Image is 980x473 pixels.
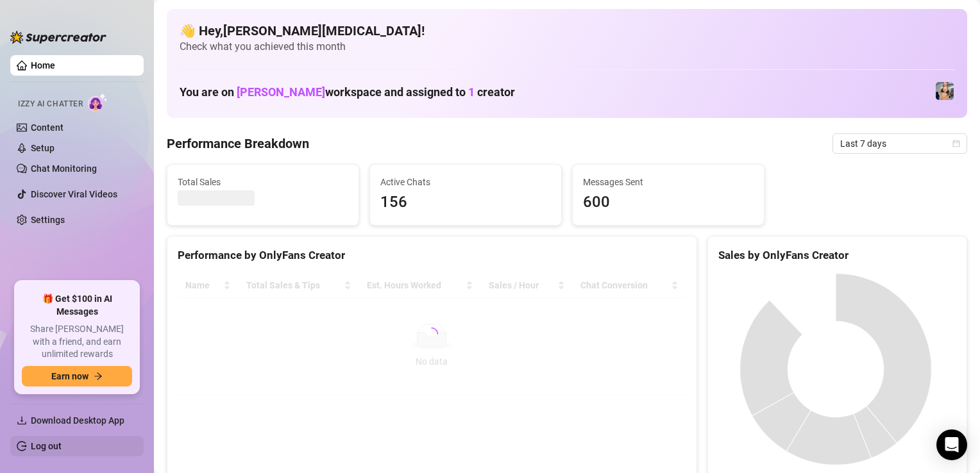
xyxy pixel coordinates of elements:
img: logo-BBDzfeDw.svg [10,31,106,44]
img: Veronica [936,82,954,100]
a: Discover Viral Videos [31,189,117,199]
span: Download Desktop App [31,415,124,426]
span: 156 [380,190,551,215]
span: Earn now [51,371,89,381]
span: Active Chats [380,175,551,189]
span: 1 [468,85,475,99]
span: arrow-right [94,372,103,381]
span: 600 [583,190,754,215]
div: Sales by OnlyFans Creator [718,247,956,264]
span: [PERSON_NAME] [237,85,325,99]
span: Share [PERSON_NAME] with a friend, and earn unlimited rewards [22,323,132,361]
div: Open Intercom Messenger [936,429,967,460]
span: 🎁 Get $100 in AI Messages [22,293,132,318]
a: Home [31,60,55,71]
span: Check what you achieved this month [180,40,954,54]
span: Messages Sent [583,175,754,189]
a: Content [31,122,63,133]
h4: Performance Breakdown [167,135,309,153]
span: download [17,415,27,426]
h4: 👋 Hey, [PERSON_NAME][MEDICAL_DATA] ! [180,22,954,40]
span: calendar [952,140,960,147]
span: loading [425,328,438,340]
h1: You are on workspace and assigned to creator [180,85,515,99]
span: Last 7 days [840,134,959,153]
span: Izzy AI Chatter [18,98,83,110]
a: Setup [31,143,55,153]
span: Total Sales [178,175,348,189]
a: Settings [31,215,65,225]
div: Performance by OnlyFans Creator [178,247,686,264]
a: Log out [31,441,62,451]
img: AI Chatter [88,93,108,112]
a: Chat Monitoring [31,163,97,174]
button: Earn nowarrow-right [22,366,132,386]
